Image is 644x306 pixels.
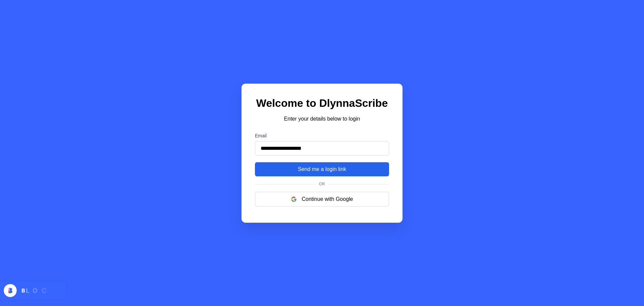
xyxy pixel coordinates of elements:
img: google logo [291,196,297,202]
span: Or [316,182,328,186]
p: Enter your details below to login [255,115,389,123]
h1: Welcome to DlynnaScribe [255,97,389,110]
button: Send me a login link [255,162,389,176]
label: Email [255,133,389,138]
button: Continue with Google [255,192,389,207]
